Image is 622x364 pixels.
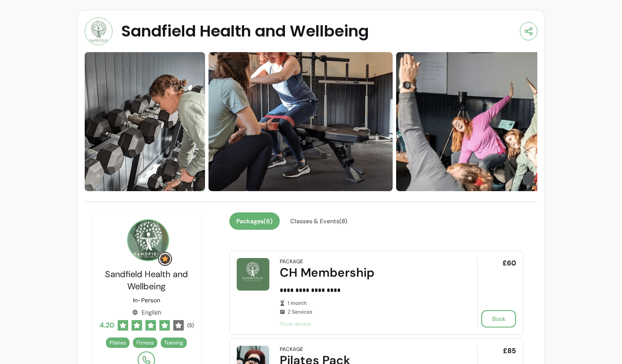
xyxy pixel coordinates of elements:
button: Classes & Events(8) [283,212,354,230]
span: Pilates [109,339,126,346]
span: Fitness [136,339,154,346]
img: Grow [160,254,170,264]
span: 2 Services [288,308,453,315]
img: CH Membership [237,258,269,291]
span: Sandfield Health and Wellbeing [105,268,188,292]
span: Training [164,339,183,346]
div: CH Membership [280,265,453,281]
p: In-Person [133,296,160,304]
img: https://d22cr2pskkweo8.cloudfront.net/6f28b173-f836-4b23-a9e0-205696972aa0 [396,52,608,191]
span: Sandfield Health and Wellbeing [121,23,369,40]
img: https://d22cr2pskkweo8.cloudfront.net/c16a74ef-069a-4b7e-8ae5-1d9a50d4d053 [85,52,205,191]
span: 1 month [288,300,453,307]
span: 4.20 [99,320,114,331]
img: Provider image [127,219,169,261]
div: English [132,308,161,317]
img: Provider image [85,17,112,45]
span: ( 5 ) [187,322,194,329]
div: £60 [477,258,516,328]
div: Package [280,346,303,353]
button: Packages(6) [229,212,280,230]
img: https://d22cr2pskkweo8.cloudfront.net/eb989e7c-3c45-49eb-826c-44eb3ef5bc79 [208,52,393,191]
button: Book [481,310,516,328]
span: Show details [280,321,453,328]
div: Package [280,258,303,265]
